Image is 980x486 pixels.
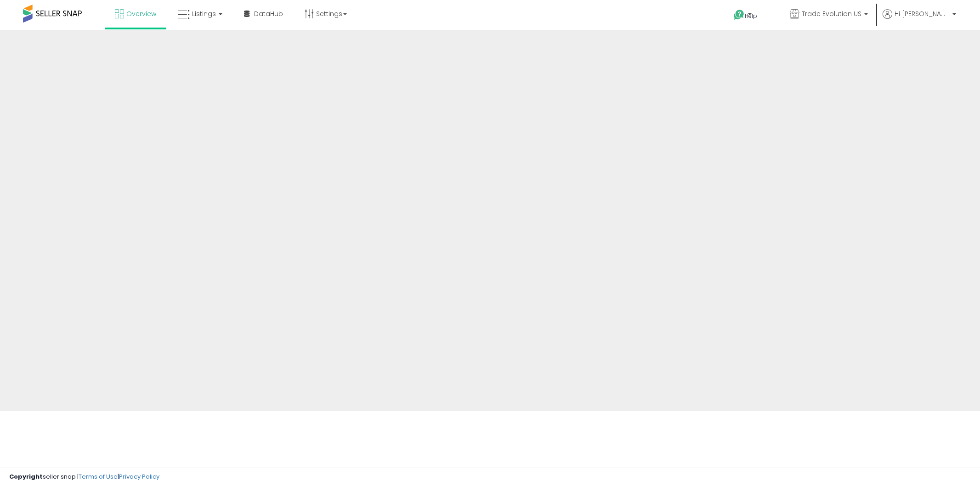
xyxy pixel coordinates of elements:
[883,9,956,30] a: Hi [PERSON_NAME]
[733,9,745,21] i: Get Help
[126,9,156,18] span: Overview
[192,9,216,18] span: Listings
[254,9,283,18] span: DataHub
[802,9,861,18] span: Trade Evolution US
[895,9,950,18] span: Hi [PERSON_NAME]
[745,12,757,20] span: Help
[726,2,775,30] a: Help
